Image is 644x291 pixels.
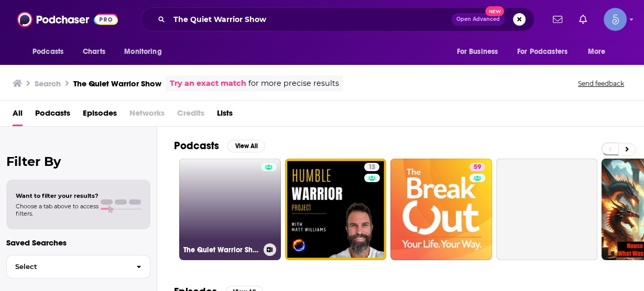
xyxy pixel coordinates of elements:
span: Monitoring [124,44,161,59]
a: 13 [364,163,379,171]
a: All [13,105,23,126]
button: open menu [117,42,175,62]
button: View All [227,140,265,152]
span: Podcasts [32,44,63,59]
a: Try an exact match [170,77,246,89]
a: 59 [470,163,485,171]
span: Choose a tab above to access filters. [16,203,99,217]
p: Saved Searches [6,238,150,248]
span: Networks [129,105,165,126]
button: open menu [510,42,583,62]
img: Podchaser - Follow, Share and Rate Podcasts [17,9,118,29]
span: Credits [177,105,204,126]
span: For Podcasters [517,44,567,59]
input: Search podcasts, credits, & more... [169,11,452,28]
a: Show notifications dropdown [575,10,591,28]
span: Select [7,263,128,270]
img: User Profile [604,8,627,31]
a: 13 [285,159,387,260]
span: Open Advanced [456,17,500,22]
button: open menu [449,42,511,62]
button: open menu [25,42,77,62]
h3: The Quiet Warrior Show [73,79,161,88]
a: Episodes [83,105,117,126]
span: 59 [474,162,481,173]
a: Podcasts [35,105,70,126]
span: New [485,6,504,16]
button: Send feedback [575,79,627,88]
span: Want to filter your results? [16,192,99,199]
button: open menu [581,42,619,62]
span: for more precise results [248,77,339,89]
span: 13 [368,162,375,173]
a: Lists [217,105,233,126]
h2: Podcasts [174,139,219,152]
a: PodcastsView All [174,139,265,152]
span: For Business [456,44,498,59]
h2: Filter By [6,154,150,169]
a: Show notifications dropdown [549,10,566,28]
span: Logged in as Spiral5-G1 [604,8,627,31]
span: Charts [83,44,105,59]
a: 59 [390,159,492,260]
div: Search podcasts, credits, & more... [140,7,534,31]
button: Show profile menu [604,8,627,31]
a: The Quiet Warrior Show [179,159,281,260]
button: Open AdvancedNew [452,13,505,26]
button: Select [6,255,150,278]
h3: The Quiet Warrior Show [183,245,259,254]
span: More [588,44,606,59]
a: Charts [76,42,112,62]
h3: Search [35,79,61,88]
